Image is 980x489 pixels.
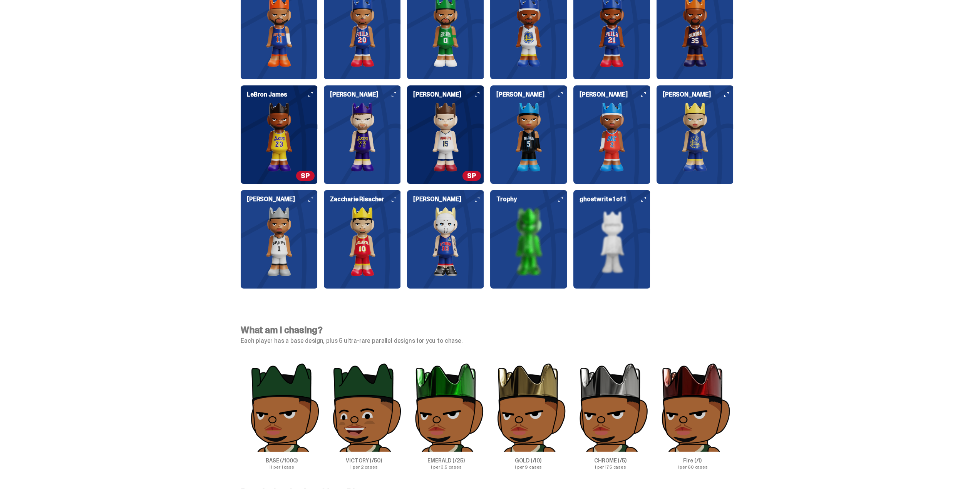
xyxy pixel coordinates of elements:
h6: [PERSON_NAME] [580,92,650,98]
img: Parallel%20Images-21.png [652,362,733,452]
span: SP [296,171,315,181]
h6: [PERSON_NAME] [330,92,401,98]
span: SP [462,171,481,181]
h4: What am I chasing? [241,325,734,335]
h6: Zaccharie Risacher [330,196,401,202]
p: 1 per 17.5 cases [569,465,651,469]
p: 1 per 2 cases [323,465,405,469]
img: Parallel%20Images-20.png [570,362,651,452]
img: card image [241,207,318,276]
h6: [PERSON_NAME] [247,196,318,202]
img: card image [573,102,650,172]
h6: LeBron James [247,92,318,98]
p: 1 per 9 cases [487,465,569,469]
img: card image [657,102,734,172]
p: Fire (/1) [652,458,734,463]
img: card image [324,207,401,276]
p: CHROME (/5) [569,458,651,463]
p: EMERALD (/25) [405,458,487,463]
p: 1 per 60 cases [652,465,734,469]
h6: [PERSON_NAME] [496,92,567,98]
p: Each player has a base design, plus 5 ultra-rare parallel designs for you to chase. [241,338,734,344]
img: Parallel%20Images-19.png [487,362,569,452]
img: Parallel%20Images-18.png [405,362,487,452]
img: card image [324,102,401,172]
p: VICTORY (/50) [323,458,405,463]
h6: [PERSON_NAME] [413,196,484,202]
p: GOLD (/10) [487,458,569,463]
p: BASE (/1000) [241,458,323,463]
img: card image [241,102,318,172]
img: card image [407,102,484,172]
h6: ghostwrite 1 of 1 [580,196,650,202]
p: 11 per 1 case [241,465,323,469]
p: 1 per 3.5 cases [405,465,487,469]
img: card image [490,102,567,172]
h6: [PERSON_NAME] [413,92,484,98]
img: card image [490,207,567,276]
img: Parallel%20Images-16.png [241,362,323,452]
img: card image [573,207,650,276]
h6: [PERSON_NAME] [663,92,734,98]
h6: Trophy [496,196,567,202]
img: Parallel%20Images-17.png [323,362,405,452]
img: card image [407,207,484,276]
